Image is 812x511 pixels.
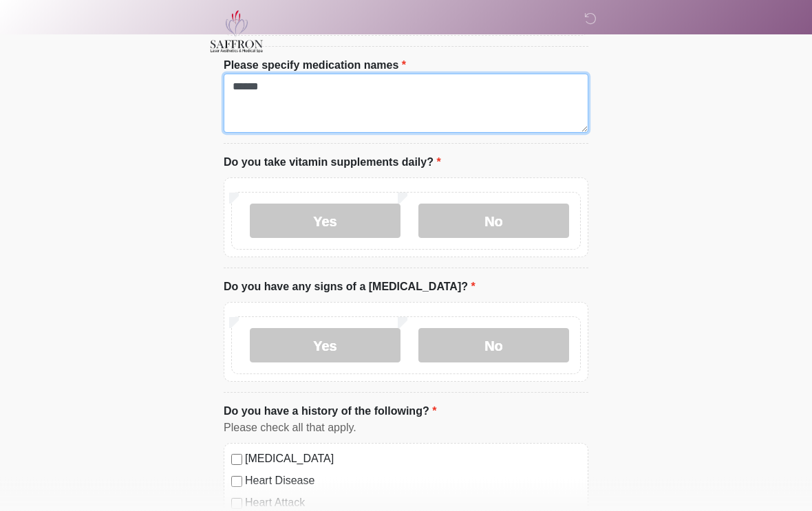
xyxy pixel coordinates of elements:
[224,155,441,171] label: Do you take vitamin supplements daily?
[250,204,400,239] label: Yes
[245,473,581,490] label: Heart Disease
[224,279,476,296] label: Do you have any signs of a [MEDICAL_DATA]?
[245,451,581,468] label: [MEDICAL_DATA]
[418,329,569,363] label: No
[231,455,242,466] input: [MEDICAL_DATA]
[231,477,242,488] input: Heart Disease
[418,204,569,239] label: No
[231,499,242,510] input: Heart Attack
[224,420,588,437] div: Please check all that apply.
[250,329,400,363] label: Yes
[210,10,264,53] img: Saffron Laser Aesthetics and Medical Spa Logo
[224,404,436,420] label: Do you have a history of the following?
[224,58,406,74] label: Please specify medication names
